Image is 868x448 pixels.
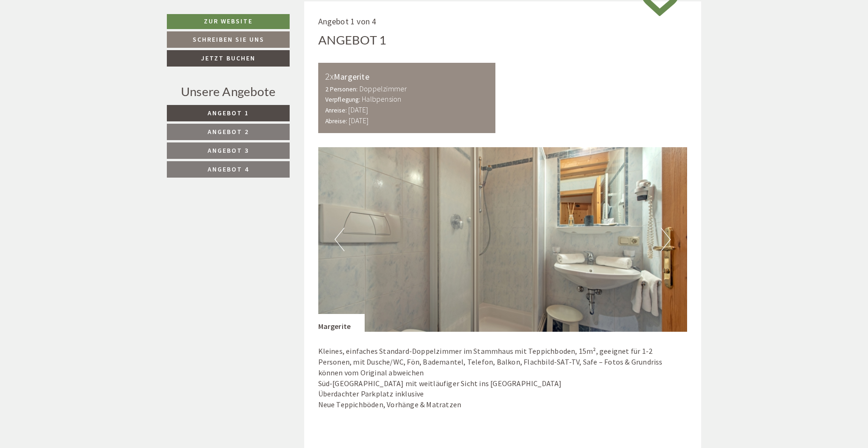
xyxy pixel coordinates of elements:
[15,46,149,52] small: 16:38
[318,147,688,332] img: image
[7,26,153,54] div: Guten Tag, wie können wir Ihnen helfen?
[313,247,369,263] button: Senden
[167,50,290,67] a: Jetzt buchen
[325,70,334,82] b: 2x
[208,146,249,155] span: Angebot 3
[318,31,387,49] div: Angebot 1
[318,314,365,332] div: Margerite
[325,117,348,125] small: Abreise:
[325,85,358,93] small: 2 Personen:
[325,106,347,114] small: Anreise:
[208,127,249,136] span: Angebot 2
[362,94,401,104] b: Halbpension
[208,165,249,173] span: Angebot 4
[208,109,249,117] span: Angebot 1
[325,70,489,83] div: Margerite
[167,31,290,48] a: Schreiben Sie uns
[318,346,688,410] p: Kleines, einfaches Standard-Doppelzimmer im Stammhaus mit Teppichboden, 15m², geeignet für 1-2 Pe...
[325,96,360,104] small: Verpflegung:
[348,105,368,114] b: [DATE]
[15,28,149,35] div: [GEOGRAPHIC_DATA]
[167,83,290,100] div: Unsere Angebote
[349,116,368,125] b: [DATE]
[335,228,344,251] button: Previous
[167,14,290,29] a: Zur Website
[318,16,376,27] span: Angebot 1 von 4
[661,228,671,251] button: Next
[359,84,407,93] b: Doppelzimmer
[167,7,202,23] div: [DATE]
